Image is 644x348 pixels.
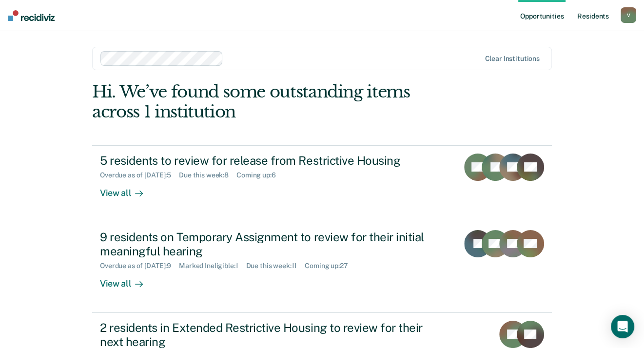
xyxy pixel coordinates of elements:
[100,154,442,168] div: 5 residents to review for release from Restrictive Housing
[305,262,355,270] div: Coming up : 27
[92,222,552,313] a: 9 residents on Temporary Assignment to review for their initial meaningful hearingOverdue as of [...
[179,262,246,270] div: Marked Ineligible : 1
[611,315,634,338] div: Open Intercom Messenger
[100,270,155,289] div: View all
[485,55,540,63] div: Clear institutions
[92,82,460,122] div: Hi. We’ve found some outstanding items across 1 institution
[100,171,179,179] div: Overdue as of [DATE] : 5
[92,145,552,222] a: 5 residents to review for release from Restrictive HousingOverdue as of [DATE]:5Due this week:8Co...
[236,171,284,179] div: Coming up : 6
[100,179,155,198] div: View all
[100,262,179,270] div: Overdue as of [DATE] : 9
[246,262,305,270] div: Due this week : 11
[8,10,55,21] img: Recidiviz
[621,7,636,23] button: V
[100,230,442,258] div: 9 residents on Temporary Assignment to review for their initial meaningful hearing
[179,171,236,179] div: Due this week : 8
